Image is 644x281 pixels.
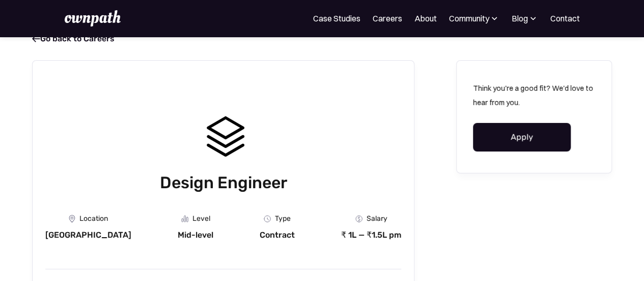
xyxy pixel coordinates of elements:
[32,34,115,43] a: Go back to Careers
[45,230,131,240] div: [GEOGRAPHIC_DATA]
[473,123,571,151] a: Apply
[449,12,499,24] div: Community
[473,81,595,110] p: Think you're a good fit? We'd love to hear from you.
[260,230,295,240] div: Contract
[414,12,437,24] a: About
[512,12,538,24] div: Blog
[275,215,291,223] div: Type
[69,215,75,223] img: Location Icon - Job Board X Webflow Template
[178,230,213,240] div: Mid-level
[367,215,387,223] div: Salary
[79,215,108,223] div: Location
[373,12,402,24] a: Careers
[550,12,580,24] a: Contact
[512,12,528,24] div: Blog
[45,171,401,194] h1: Design Engineer
[313,12,360,24] a: Case Studies
[341,230,401,240] div: ₹ 1L — ₹1.5L pm
[32,34,40,44] span: 
[181,215,188,222] img: Graph Icon - Job Board X Webflow Template
[264,215,271,222] img: Clock Icon - Job Board X Webflow Template
[355,215,362,222] img: Money Icon - Job Board X Webflow Template
[449,12,489,24] div: Community
[192,215,210,223] div: Level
